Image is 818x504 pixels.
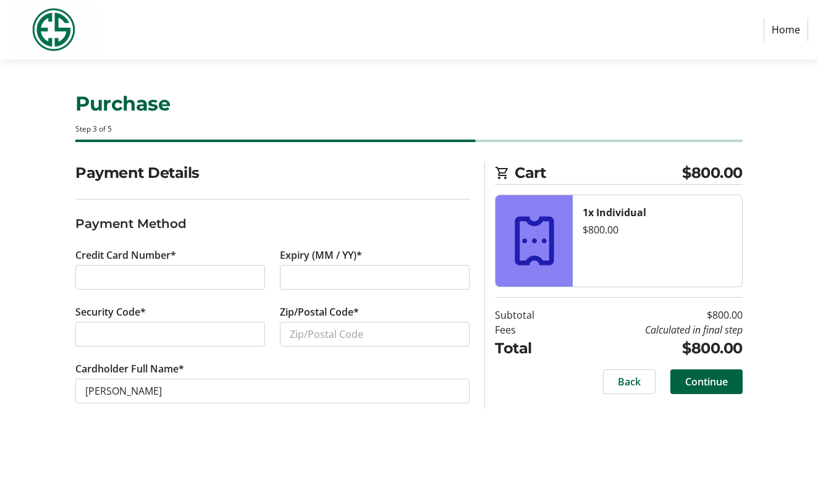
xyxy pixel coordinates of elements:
[764,18,808,41] a: Home
[75,162,470,184] h2: Payment Details
[75,124,742,135] div: Step 3 of 5
[75,361,184,376] label: Cardholder Full Name*
[280,322,470,346] input: Zip/Postal Code
[290,270,460,285] iframe: Secure expiration date input frame
[583,206,646,219] strong: 1x Individual
[75,214,470,233] h3: Payment Method
[603,369,656,394] button: Back
[280,248,362,262] label: Expiry (MM / YY)*
[85,270,255,285] iframe: Secure card number input frame
[685,374,728,389] span: Continue
[75,248,176,262] label: Credit Card Number*
[515,162,682,184] span: Cart
[75,379,470,403] input: Card Holder Name
[280,304,359,319] label: Zip/Postal Code*
[618,374,641,389] span: Back
[583,222,732,237] div: $800.00
[495,337,566,359] td: Total
[75,89,742,119] h1: Purchase
[567,322,743,337] td: Calculated in final step
[495,308,566,322] td: Subtotal
[495,322,566,337] td: Fees
[567,308,743,322] td: $800.00
[75,304,146,319] label: Security Code*
[682,162,743,184] span: $800.00
[670,369,743,394] button: Continue
[567,337,743,359] td: $800.00
[10,5,98,54] img: Evans Scholars Foundation's Logo
[85,327,255,342] iframe: Secure CVC input frame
